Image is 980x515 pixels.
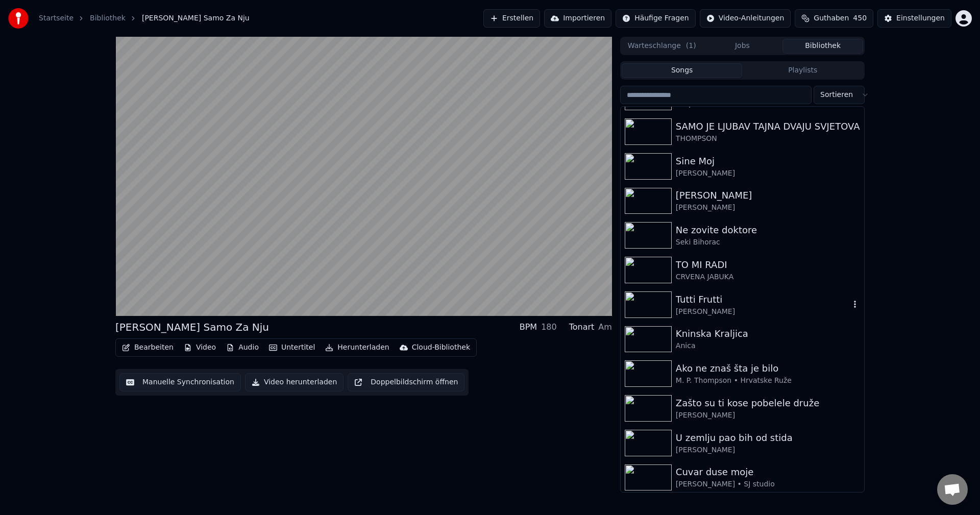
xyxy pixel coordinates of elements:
button: Erstellen [483,9,540,28]
div: [PERSON_NAME] [676,188,860,203]
div: Einstellungen [896,13,945,23]
div: [PERSON_NAME] [676,168,860,179]
div: Tonart [569,321,595,333]
div: Sine Moj [676,154,860,168]
div: TO MI RADI [676,258,860,272]
button: Bearbeiten [118,340,178,355]
button: Warteschlange [622,39,702,54]
span: Guthaben [814,13,849,23]
div: Ako ne znaš šta je bilo [676,361,860,376]
button: Video [180,340,220,355]
button: Importieren [544,9,611,28]
div: M. P. Thompson • Hrvatske Ruže [676,376,860,386]
div: Anica [676,341,860,351]
button: Video herunterladen [245,373,344,391]
div: Tutti Frutti [676,292,850,307]
div: [PERSON_NAME] [676,410,860,421]
div: SAMO JE LJUBAV TAJNA DVAJU SVJETOVA [676,119,860,134]
button: Guthaben450 [795,9,873,28]
div: THOMPSON [676,134,860,144]
button: Jobs [702,39,783,54]
img: youka [8,8,29,29]
div: U zemlju pao bih od stida [676,431,860,445]
a: Startseite [39,13,73,23]
button: Video-Anleitungen [700,9,791,28]
button: Häufige Fragen [616,9,696,28]
button: Playlists [742,63,863,78]
a: Bibliothek [90,13,126,23]
button: Doppelbildschirm öffnen [348,373,464,391]
div: [PERSON_NAME] [676,445,860,455]
div: Kninska Kraljica [676,327,860,341]
button: Einstellungen [877,9,951,28]
div: Cuvar duse moje [676,465,860,479]
span: 450 [853,13,867,23]
div: [PERSON_NAME] [676,203,860,213]
div: Ne zovite doktore [676,223,860,237]
span: ( 1 ) [686,41,696,51]
div: [PERSON_NAME] [676,307,850,317]
button: Untertitel [265,340,319,355]
button: Herunterladen [321,340,393,355]
div: Cloud-Bibliothek [412,342,470,353]
div: [PERSON_NAME] Samo Za Nju [115,320,269,334]
div: Chat öffnen [937,474,968,505]
div: Am [598,321,612,333]
button: Songs [622,63,743,78]
div: [PERSON_NAME] • SJ studio [676,479,860,489]
nav: breadcrumb [39,13,250,23]
div: 180 [541,321,557,333]
button: Manuelle Synchronisation [119,373,241,391]
span: [PERSON_NAME] Samo Za Nju [142,13,250,23]
span: Sortieren [820,90,853,100]
div: BPM [520,321,537,333]
div: Zašto su ti kose pobelele druže [676,396,860,410]
div: CRVENA JABUKA [676,272,860,282]
button: Audio [222,340,263,355]
div: Seki Bihorac [676,237,860,248]
button: Bibliothek [782,39,863,54]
